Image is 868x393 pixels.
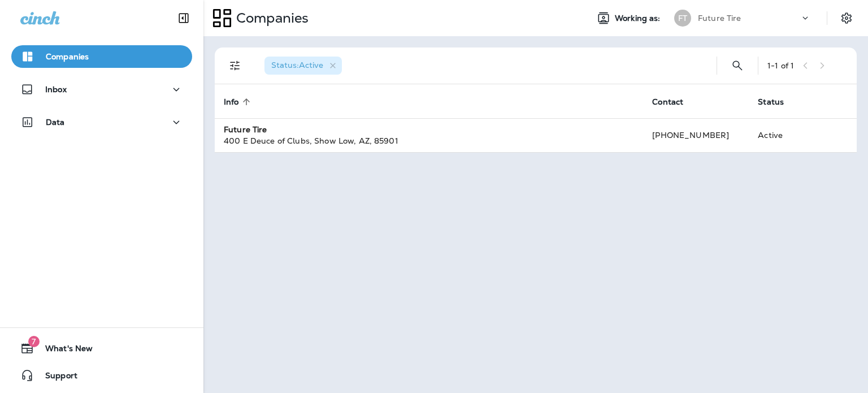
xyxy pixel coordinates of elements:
[11,337,192,360] button: 7What's New
[758,97,784,107] span: Status
[652,97,683,107] span: Contact
[232,10,309,27] p: Companies
[264,57,342,75] div: Status:Active
[652,97,698,107] span: Contact
[224,124,267,135] strong: Future Tire
[46,52,89,61] p: Companies
[224,135,634,146] div: 400 E Deuce of Clubs , Show Low , AZ , 85901
[615,14,663,23] span: Working as:
[45,85,67,94] p: Inbox
[168,7,199,29] button: Collapse Sidebar
[11,111,192,133] button: Data
[11,78,192,101] button: Inbox
[11,364,192,387] button: Support
[46,118,65,127] p: Data
[767,61,794,70] div: 1 - 1 of 1
[643,118,749,152] td: [PHONE_NUMBER]
[758,97,798,107] span: Status
[28,336,40,347] span: 7
[674,10,691,27] div: FT
[749,118,814,152] td: Active
[271,60,323,70] span: Status : Active
[836,8,857,28] button: Settings
[224,97,239,107] span: Info
[698,14,741,23] p: Future Tire
[726,54,749,77] button: Search Companies
[34,344,93,357] span: What's New
[224,97,254,107] span: Info
[34,371,77,385] span: Support
[224,54,246,77] button: Filters
[11,45,192,68] button: Companies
